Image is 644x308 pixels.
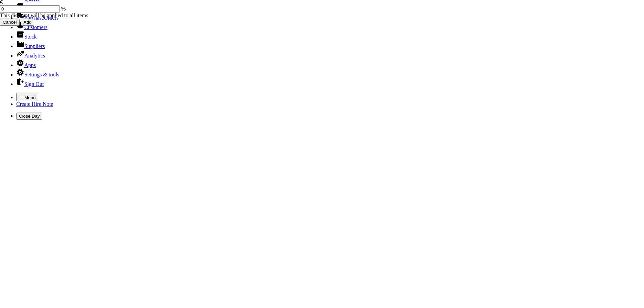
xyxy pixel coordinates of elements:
a: Suppliers [16,43,45,49]
a: Sign Out [16,81,44,87]
a: Create Hire Note [16,101,53,107]
span: % [61,6,66,11]
li: Stock [16,30,641,40]
input: Add [21,19,34,26]
a: Analytics [16,53,45,58]
a: Customers [16,24,47,30]
a: Settings & tools [16,72,59,77]
button: Close Day [16,113,42,120]
a: Apps [16,62,36,68]
button: Menu [16,93,38,101]
a: Stock [16,34,37,40]
li: Suppliers [16,40,641,49]
li: Hire Notes [16,2,641,11]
